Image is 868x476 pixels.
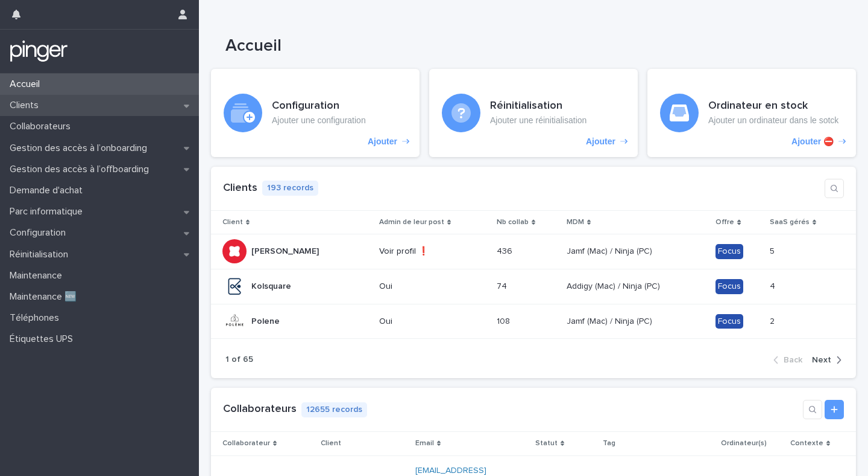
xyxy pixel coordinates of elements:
h3: Configuration [272,100,366,113]
h1: Accueil [225,36,813,57]
p: 193 records [262,181,318,196]
p: Réinitialisation [5,249,78,260]
p: Addigy (Mac) / Ninja (PC) [567,279,662,292]
p: Étiquettes UPS [5,333,83,345]
tr: [PERSON_NAME][PERSON_NAME] Voir profil ❗436436 Jamf (Mac) / Ninja (PC)Jamf (Mac) / Ninja (PC) Foc... [211,234,856,269]
p: Oui [379,317,480,327]
p: Ajouter ⛔️ [791,137,834,147]
p: 12655 records [301,402,367,417]
p: 4 [770,279,778,292]
p: Admin de leur post [379,216,444,229]
p: 5 [770,244,777,257]
p: 1 of 65 [225,355,253,365]
p: Accueil [5,79,49,90]
img: mTgBEunGTSyRkCgitkcU [10,39,68,63]
p: Ajouter une configuration [272,115,366,126]
a: Ajouter ⛔️ [647,69,856,157]
h3: Réinitialisation [490,100,587,113]
p: Clients [5,100,48,111]
a: Ajouter [429,69,638,157]
p: Gestion des accès à l’onboarding [5,143,157,154]
p: [PERSON_NAME] [251,244,321,257]
p: Configuration [5,227,75,239]
button: Back [773,355,807,365]
p: 436 [497,244,515,257]
p: MDM [567,216,584,229]
p: Oui [379,281,480,292]
p: Maintenance [5,270,72,281]
p: 74 [497,279,509,292]
div: Focus [715,279,743,294]
p: Ajouter [586,137,615,147]
p: Ajouter une réinitialisation [490,115,587,126]
p: Gestion des accès à l’offboarding [5,164,159,175]
p: 108 [497,314,512,327]
p: Jamf (Mac) / Ninja (PC) [567,244,655,257]
p: Polene [251,314,282,327]
tr: PolenePolene Oui108108 Jamf (Mac) / Ninja (PC)Jamf (Mac) / Ninja (PC) Focus22 [211,304,856,339]
p: Téléphones [5,312,69,324]
p: Client [222,216,243,229]
p: Parc informatique [5,206,92,217]
p: Collaborateurs [5,121,80,132]
p: Demande d'achat [5,185,92,196]
p: Nb collab [497,216,529,229]
p: Offre [715,216,734,229]
h3: Ordinateur en stock [708,100,838,113]
a: Add new record [825,400,844,419]
p: Tag [603,437,615,450]
p: Ajouter [368,137,397,147]
p: Collaborateur [222,437,270,450]
p: Contexte [790,437,823,450]
p: Client [321,437,341,450]
div: Focus [715,244,743,259]
p: Ajouter un ordinateur dans le sotck [708,115,838,126]
tr: KolsquareKolsquare Oui7474 Addigy (Mac) / Ninja (PC)Addigy (Mac) / Ninja (PC) Focus44 [211,269,856,304]
a: Ajouter [211,69,420,157]
div: Focus [715,314,743,329]
p: Voir profil ❗ [379,246,480,257]
p: 2 [770,314,777,327]
p: Email [415,437,434,450]
p: Jamf (Mac) / Ninja (PC) [567,314,655,327]
p: Ordinateur(s) [721,437,767,450]
p: Kolsquare [251,279,294,292]
span: Back [784,356,802,364]
a: Collaborateurs [223,404,297,414]
a: Clients [223,182,257,193]
button: Next [807,355,841,365]
span: Next [812,356,831,364]
p: Maintenance 🆕 [5,291,86,303]
p: Statut [535,437,558,450]
p: SaaS gérés [770,216,810,229]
